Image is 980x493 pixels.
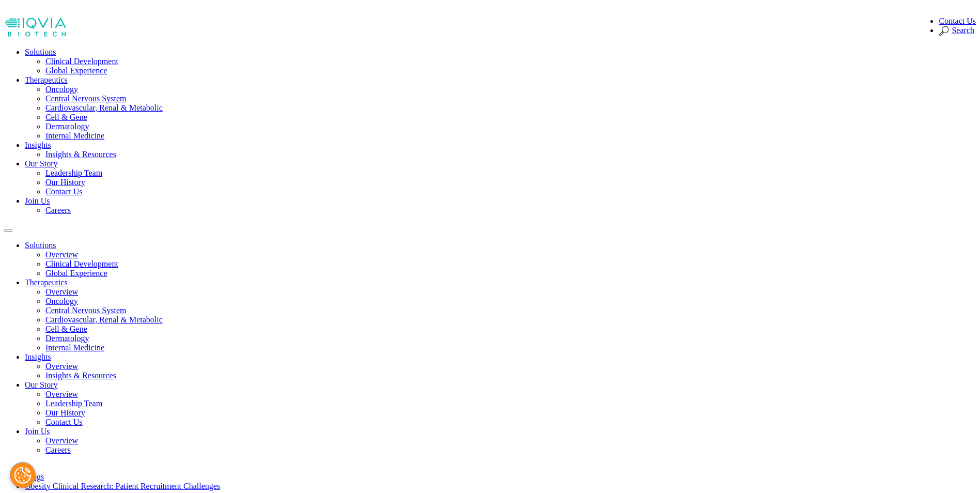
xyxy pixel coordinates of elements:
a: Solutions [25,48,56,56]
a: Central Nervous System [45,306,126,315]
a: Dermatology [45,334,89,343]
button: Cookies Settings [10,462,36,488]
img: search.svg [939,26,949,36]
img: biotech-logo.svg [4,17,66,37]
a: Leadership Team [45,399,102,408]
a: Leadership Team [45,168,102,177]
a: Dermatology [45,122,89,131]
a: Insights [25,352,51,361]
a: Search [939,26,974,35]
a: Cardiovascular, Renal & Metabolic [45,315,163,324]
a: Careers [45,206,71,214]
a: Clinical Development [45,57,118,66]
a: Global Experience [45,269,107,278]
a: Central Nervous System [45,94,126,103]
a: Overview [45,362,78,371]
a: Cell & Gene [45,325,87,333]
a: Insights & Resources [45,371,116,380]
a: Contact Us [939,17,976,25]
a: Join Us [25,196,50,205]
a: Therapeutics [25,75,68,84]
a: Our Story [25,159,58,168]
a: Our History [45,408,85,417]
a: Insights & Resources [45,150,116,159]
a: Our Story [25,380,58,389]
a: Cell & Gene [45,113,87,121]
a: Clinical Development [45,259,118,268]
a: Overview [45,250,78,259]
a: Oncology [45,297,78,305]
a: Overview [45,436,78,445]
a: Insights [25,141,51,149]
a: Oncology [45,85,78,94]
a: Solutions [25,241,56,250]
a: Our History [45,178,85,187]
a: Contact Us [45,187,83,196]
a: Global Experience [45,66,107,75]
a: Cardiovascular, Renal & Metabolic [45,103,163,112]
a: Careers [45,445,71,454]
a: Overview [45,287,78,296]
a: Internal Medicine [45,343,104,352]
a: Obesity Clinical Research: Patient Recruitment Challenges [25,482,220,490]
a: Therapeutics [25,278,68,287]
a: Join Us [25,427,50,436]
a: Internal Medicine [45,131,104,140]
a: Overview [45,390,78,398]
a: Contact Us [45,418,83,426]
